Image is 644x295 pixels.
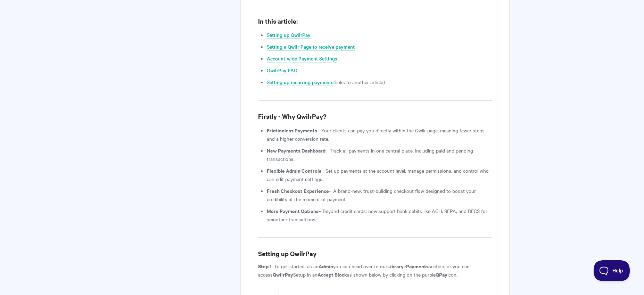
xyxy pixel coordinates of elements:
p: : To get started, as an you can head over to our > section, or you can access Setup in an as show... [258,262,492,279]
a: Setting up recurring payments [267,79,333,86]
b: Accept Block [317,271,347,278]
h3: Setting up QwilrPay [258,249,492,259]
strong: Frictionless Payments [267,126,317,134]
li: – A brand-new, trust-building checkout flow designed to boost your credibility at the moment of p... [267,187,492,203]
li: – Track all payments in one central place, including paid and pending transactions. [267,146,492,163]
a: QwilrPay FAQ [267,67,297,74]
li: – Set up payments at the account level, manage permissions, and control who can edit payment sett... [267,166,492,183]
b: Payments [406,262,429,270]
strong: Flexible Admin Controls [267,167,321,174]
b: QwilrPay [273,271,293,278]
a: Setting a Qwilr Page to receive payment [267,43,355,51]
b: Library [387,262,404,270]
strong: New Payments Dashboard [267,147,325,154]
iframe: Toggle Customer Support [594,260,630,281]
li: – Beyond credit cards, now support bank debits like ACH, SEPA, and BECS for smoother transactions. [267,207,492,223]
strong: Fresh Checkout Experience [267,187,329,194]
li: (links to another article) [267,78,492,86]
b: QPay [436,271,447,278]
li: – Your clients can pay you directly within the Qwilr page, meaning fewer steps and a higher conve... [267,126,492,143]
a: Setting up QwilrPay [267,31,311,39]
h3: Firstly - Why QwilrPay? [258,112,492,121]
b: Step 1 [258,262,272,270]
a: Account-wide Payment Settings [267,55,337,63]
b: In this article: [258,17,298,25]
b: Admin [319,262,333,270]
strong: More Payment Options [267,207,319,214]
